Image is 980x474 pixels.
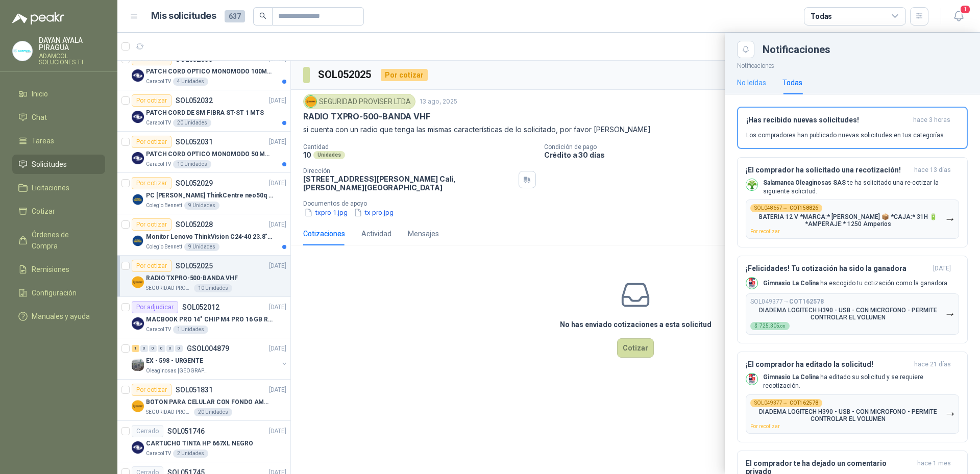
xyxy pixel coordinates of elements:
[763,179,959,196] p: te ha solicitado una re-cotizar la siguiente solicitud.
[746,360,910,369] h3: ¡El comprador ha editado la solicitud!
[13,41,32,61] img: Company Logo
[12,12,64,24] img: Logo peakr
[737,107,968,149] button: ¡Has recibido nuevas solicitudes!hace 3 horas Los compradores han publicado nuevas solicitudes en...
[151,9,216,23] h1: Mis solicitudes
[763,179,846,186] b: Salamanca Oleaginosas SAS
[746,179,757,190] img: Company Logo
[725,58,980,71] p: Notificaciones
[12,84,105,104] a: Inicio
[746,278,757,289] img: Company Logo
[746,199,959,239] button: SOL048657→COT158826BATERIA 12 V *MARCA:* [PERSON_NAME] 📦 *CAJA:* 31H 🔋 *AMPERAJE:* 1250 AmperiosP...
[12,131,105,151] a: Tareas
[12,178,105,197] a: Licitaciones
[790,206,818,211] b: COT158826
[933,264,951,273] span: [DATE]
[750,307,946,321] p: DIADEMA LOGITECH H390 - USB - CON MICROFONO - PERMITE CONTROLAR EL VOLUMEN
[913,116,950,124] span: hace 3 horas
[782,77,802,88] div: Todas
[32,112,47,123] span: Chat
[746,166,910,174] h3: ¡El comprador ha solicitado una recotización!
[746,116,909,124] h3: ¡Has recibido nuevas solicitudes!
[12,155,105,174] a: Solicitudes
[32,182,69,193] span: Licitaciones
[763,280,819,287] b: Gimnasio La Colina
[32,88,48,99] span: Inicio
[779,324,786,329] span: ,00
[39,53,105,65] p: ADAMCOL SOLUCIONES T.I
[12,283,105,303] a: Configuración
[225,10,245,22] span: 637
[750,204,822,212] div: SOL048657 →
[914,360,951,369] span: hace 21 días
[32,264,69,275] span: Remisiones
[746,264,929,273] h3: ¡Felicidades! Tu cotización ha sido la ganadora
[737,41,754,58] button: Close
[750,229,780,234] span: Por recotizar
[32,135,54,146] span: Tareas
[39,37,105,51] p: DAYAN AYALA PIRAGUA
[750,399,822,407] div: SOL049377 →
[759,323,786,329] span: 725.305
[750,213,946,228] p: BATERIA 12 V *MARCA:* [PERSON_NAME] 📦 *CAJA:* 31H 🔋 *AMPERAJE:* 1250 Amperios
[12,202,105,221] a: Cotizar
[259,12,266,19] span: search
[763,44,968,55] div: Notificaciones
[12,260,105,279] a: Remisiones
[750,423,780,429] span: Por recotizar
[811,11,832,22] div: Todas
[914,166,951,174] span: hace 13 días
[32,206,55,217] span: Cotizar
[32,159,67,170] span: Solicitudes
[750,298,824,306] p: SOL049377 →
[32,287,77,298] span: Configuración
[750,408,946,422] p: DIADEMA LOGITECH H390 - USB - CON MICROFONO - PERMITE CONTROLAR EL VOLUMEN
[32,229,95,252] span: Órdenes de Compra
[949,7,968,26] button: 1
[763,279,947,288] p: ha escogido tu cotización como la ganadora
[12,108,105,127] a: Chat
[12,225,105,256] a: Órdenes de Compra
[746,394,959,434] button: SOL049377→COT162578DIADEMA LOGITECH H390 - USB - CON MICROFONO - PERMITE CONTROLAR EL VOLUMENPor ...
[737,77,766,88] div: No leídas
[746,131,945,140] p: Los compradores han publicado nuevas solicitudes en tus categorías.
[737,352,968,442] button: ¡El comprador ha editado la solicitud!hace 21 días Company LogoGimnasio La Colina ha editado su s...
[32,311,90,322] span: Manuales y ayuda
[12,307,105,326] a: Manuales y ayuda
[746,373,757,385] img: Company Logo
[790,401,818,406] b: COT162578
[789,298,824,305] b: COT162578
[737,256,968,343] button: ¡Felicidades! Tu cotización ha sido la ganadora[DATE] Company LogoGimnasio La Colina ha escogido ...
[737,157,968,248] button: ¡El comprador ha solicitado una recotización!hace 13 días Company LogoSalamanca Oleaginosas SAS t...
[763,373,819,381] b: Gimnasio La Colina
[746,293,959,335] button: SOL049377→COT162578DIADEMA LOGITECH H390 - USB - CON MICROFONO - PERMITE CONTROLAR EL VOLUMEN$725...
[763,373,959,390] p: ha editado su solicitud y se requiere recotización.
[750,322,790,330] div: $
[960,5,971,14] span: 1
